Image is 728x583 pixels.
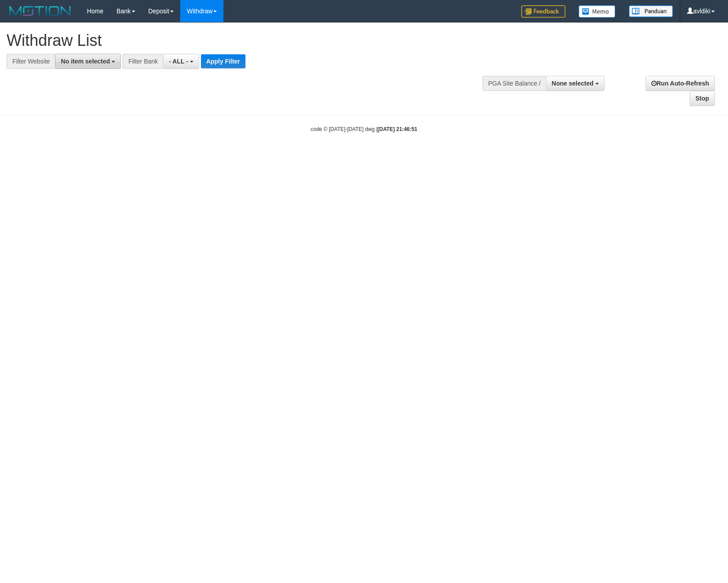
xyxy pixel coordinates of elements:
button: None selected [546,76,605,91]
img: Button%20Memo.svg [579,5,616,18]
span: - ALL - [169,58,188,65]
div: Filter Website [7,54,55,69]
strong: [DATE] 21:46:51 [378,126,417,132]
span: None selected [552,80,594,87]
div: Filter Bank [123,54,163,69]
button: Apply Filter [201,54,245,68]
img: panduan.png [629,5,673,17]
div: PGA Site Balance / [483,76,546,91]
span: No item selected [61,58,110,65]
a: Run Auto-Refresh [646,76,715,91]
button: No item selected [55,54,121,69]
img: MOTION_logo.png [7,4,74,18]
small: code © [DATE]-[DATE] dwg | [311,126,417,132]
a: Stop [690,91,715,106]
img: Feedback.jpg [521,5,565,18]
button: - ALL - [163,54,199,69]
h1: Withdraw List [7,32,476,49]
